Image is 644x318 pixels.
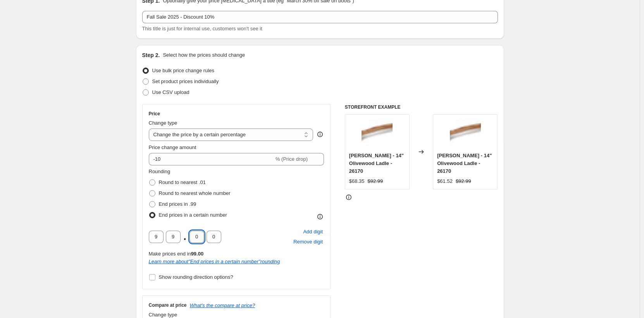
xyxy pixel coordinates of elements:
span: This title is just for internal use, customers won't see it [142,26,262,31]
div: help [316,130,324,138]
span: Round to nearest .01 [159,179,206,185]
span: Show rounding direction options? [159,274,233,280]
i: Learn more about " End prices in a certain number " rounding [149,259,280,264]
span: % (Price drop) [276,156,308,162]
span: End prices in .99 [159,201,196,207]
div: $68.35 [349,177,365,185]
input: 30% off holiday sale [142,11,498,23]
img: Berard-14-Olivewood-Ladle-26170_80x.jpg [450,118,481,149]
input: ﹡ [189,231,204,243]
button: What's the compare at price? [190,302,255,308]
img: Berard-14-Olivewood-Ladle-26170_80x.jpg [362,118,393,149]
span: Remove digit [293,238,323,246]
h3: Price [149,111,160,117]
span: . [183,231,187,243]
button: Remove placeholder [292,237,324,247]
span: Add digit [303,228,323,236]
button: Add placeholder [302,227,324,237]
span: End prices in a certain number [159,212,227,218]
span: Make prices end in [149,251,204,257]
a: Learn more about"End prices in a certain number"rounding [149,259,280,264]
span: [PERSON_NAME] - 14" Olivewood Ladle - 26170 [349,153,404,174]
span: Change type [149,312,177,318]
span: Use CSV upload [152,89,189,95]
span: Set product prices individually [152,78,219,84]
span: Price change amount [149,144,196,150]
div: $61.52 [437,177,453,185]
strike: $92.99 [368,177,383,185]
h3: Compare at price [149,302,187,308]
input: ﹡ [149,231,164,243]
strike: $92.99 [456,177,471,185]
span: Round to nearest whole number [159,190,231,196]
input: ﹡ [166,231,181,243]
span: Use bulk price change rules [152,68,214,73]
h2: Step 2. [142,51,160,59]
span: Rounding [149,169,170,174]
input: -15 [149,153,274,165]
b: 99.00 [191,251,204,257]
span: [PERSON_NAME] - 14" Olivewood Ladle - 26170 [437,153,492,174]
input: ﹡ [207,231,221,243]
span: Change type [149,120,177,126]
p: Select how the prices should change [163,51,245,59]
h6: STOREFRONT EXAMPLE [345,104,498,110]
